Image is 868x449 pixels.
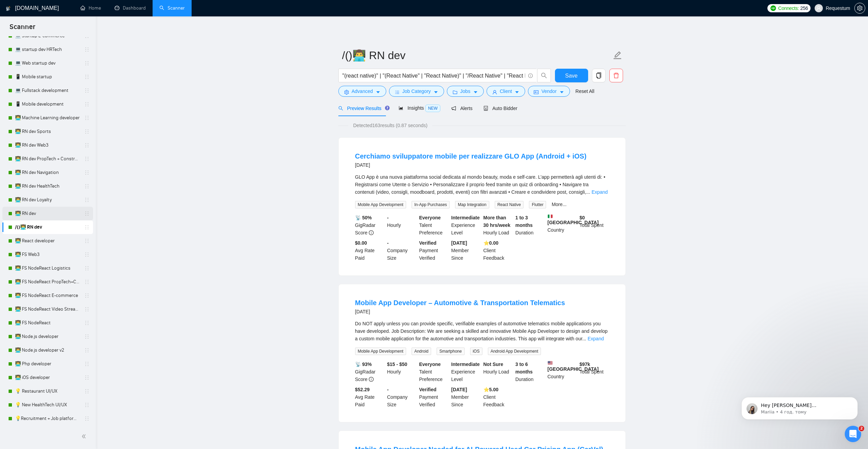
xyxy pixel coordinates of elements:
[355,240,367,246] b: $0.00
[84,320,90,326] span: holder
[482,360,514,383] div: Hourly Load
[15,138,80,152] a: 👨‍💻 RN dev Web3
[15,125,80,138] a: 👨‍💻 RN dev Sports
[348,122,432,129] span: Detected 163 results (0.87 seconds)
[355,215,372,220] b: 📡 50%
[450,386,482,408] div: Member Since
[854,5,865,11] a: setting
[537,72,550,79] span: search
[419,215,441,220] b: Everyone
[547,360,599,372] b: [GEOGRAPHIC_DATA]
[84,156,90,162] span: holder
[487,86,526,97] button: userClientcaret-down
[548,214,553,219] img: 🇮🇹
[451,387,467,392] b: [DATE]
[15,343,80,357] a: 👨‍💻 Node.js developer v2
[354,386,386,408] div: Avg Rate Paid
[451,106,456,111] span: notification
[15,234,80,248] a: 👨‍💻 React developer
[419,387,437,392] b: Verified
[84,115,90,121] span: holder
[418,386,450,408] div: Payment Verified
[84,266,90,271] span: holder
[492,90,497,95] span: user
[451,240,467,246] b: [DATE]
[386,386,418,408] div: Company Size
[15,248,80,261] a: 👨‍💻 FS Web3
[470,348,482,355] span: iOS
[514,360,546,383] div: Duration
[592,72,605,79] span: copy
[515,362,533,375] b: 3 to 6 months
[15,357,80,371] a: 👨‍💻 Php developer
[592,189,608,195] a: Expand
[15,152,80,166] a: 👨‍💻 RN dev PropTech + Construction
[450,239,482,262] div: Member Since
[386,214,418,236] div: Hourly
[387,387,389,392] b: -
[80,5,101,11] a: homeHome
[84,88,90,93] span: holder
[453,90,457,95] span: folder
[447,86,484,97] button: folderJobscaret-down
[355,173,609,196] div: GLO App è una nuova piattaforma social dedicata al mondo beauty, moda e self-care. L’app permette...
[15,111,80,125] a: 👨‍💻 Machine Learning developer
[555,69,588,82] button: Save
[84,238,90,244] span: holder
[15,43,80,56] a: 💻 startup dev HRTech
[547,214,599,225] b: [GEOGRAPHIC_DATA]
[586,189,590,195] span: ...
[15,166,80,179] a: 👨‍💻 RN dev Navigation
[402,87,431,95] span: Job Category
[15,330,80,343] a: 👨‍💻 Node.js developer
[15,97,80,111] a: 📱 Mobile development
[588,336,604,341] a: Expand
[369,377,374,382] span: info-circle
[565,71,578,80] span: Save
[541,87,556,95] span: Vendor
[15,412,80,425] a: 💡Recruitment + Job platform UI/UX
[84,416,90,421] span: holder
[386,239,418,262] div: Company Size
[488,348,541,355] span: Android App Development
[354,214,386,236] div: GigRadar Score
[800,4,808,12] span: 256
[338,106,343,111] span: search
[15,261,80,275] a: 👨‍💻 FS NodeReact Logistics
[418,239,450,262] div: Payment Verified
[592,69,606,82] button: copy
[6,3,11,14] img: logo
[425,105,440,112] span: NEW
[854,3,865,14] button: setting
[483,215,510,228] b: More than 30 hrs/week
[483,240,498,246] b: ⭐️ 0.00
[552,202,567,207] a: More...
[84,142,90,148] span: holder
[355,152,587,160] a: Cerchiamo sviluppatore mobile per realizzare GLO App (Android + iOS)
[15,56,80,70] a: 💻 Web startup dev
[15,70,80,84] a: 📱 Mobile startup
[15,302,80,316] a: 👨‍💻 FS NodeReact Video Streaming
[859,426,864,431] span: 2
[84,389,90,394] span: holder
[412,348,431,355] span: Android
[455,201,489,208] span: Map Integration
[15,84,80,97] a: 💻 Fullstack development
[84,47,90,52] span: holder
[559,90,564,95] span: caret-down
[613,51,622,60] span: edit
[582,336,586,341] span: ...
[537,69,551,82] button: search
[580,362,590,367] b: $ 97k
[433,90,438,95] span: caret-down
[84,293,90,298] span: holder
[418,360,450,383] div: Talent Preference
[778,4,799,12] span: Connects:
[395,90,400,95] span: bars
[816,6,821,11] span: user
[419,362,441,367] b: Everyone
[483,106,488,111] span: robot
[483,106,517,111] span: Auto Bidder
